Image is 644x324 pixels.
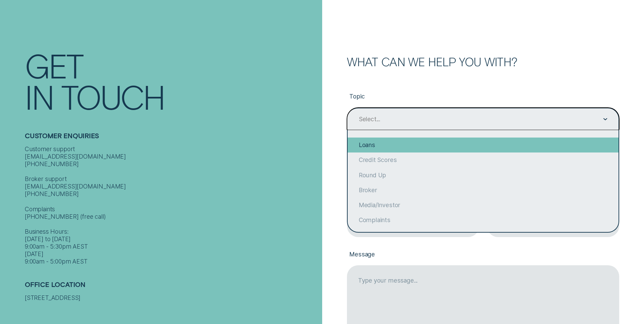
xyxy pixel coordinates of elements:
div: Media/Investor [348,198,619,213]
div: In [25,81,53,112]
div: Loans [348,138,619,152]
div: Complaints [348,213,619,228]
div: Select... [359,115,380,123]
div: Touch [61,81,164,112]
div: Credit Scores [348,152,619,167]
div: Customer support [EMAIL_ADDRESS][DOMAIN_NAME] [PHONE_NUMBER] Broker support [EMAIL_ADDRESS][DOMAI... [25,145,318,266]
h2: What can we help you with? [347,56,619,67]
h2: Office Location [25,281,318,294]
div: [STREET_ADDRESS] [25,294,318,302]
div: Round Up [348,168,619,183]
h1: Get In Touch [25,50,318,112]
label: Topic [347,87,619,108]
h2: Customer Enquiries [25,132,318,145]
div: Broker [348,183,619,198]
div: General [348,228,619,243]
div: Get [25,50,83,81]
label: Message [347,245,619,265]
